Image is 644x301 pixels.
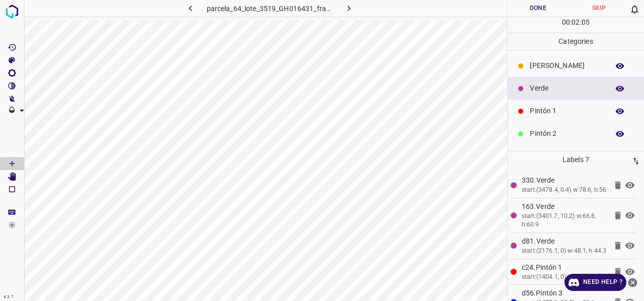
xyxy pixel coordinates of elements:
p: Pintón 2 [530,128,604,139]
p: [PERSON_NAME] [530,60,604,71]
div: start:(3478.4, 0.4) w:78.6, h:56 [522,186,607,195]
p: 02 [572,17,580,28]
p: 00 [562,17,570,28]
div: Verde [508,77,644,100]
p: 330.Verde [522,175,607,186]
div: start:(2176.1, 0) w:48.1, h:44.3 [522,247,607,256]
div: Pintón 3 [508,145,644,168]
p: d81.Verde [522,236,607,247]
div: Pintón 2 [508,122,644,145]
p: Categories [508,33,644,50]
div: start:(1404.1, 0) w:98.3, h:67 [522,273,607,282]
div: [PERSON_NAME] [508,54,644,77]
p: 163.Verde [522,201,607,212]
img: logo [3,3,21,21]
p: d56.Pintón 3 [522,288,607,298]
h6: parcela_64_lote_3519_GH016431_frame_00027_26092.jpg [207,3,333,17]
div: start:(3401.7, 10.2) w:66.8, h:60.9 [522,212,607,230]
div: Pintón 1 [508,100,644,122]
button: close-help [626,274,639,291]
p: 05 [582,17,590,28]
p: Pintón 1 [530,106,604,116]
p: Labels 7 [511,152,641,168]
p: Verde [530,83,604,94]
div: : : [562,17,590,33]
p: c24.Pintón 1 [522,262,607,273]
div: 4.3.7 [1,293,16,301]
a: Need Help ? [565,274,626,291]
